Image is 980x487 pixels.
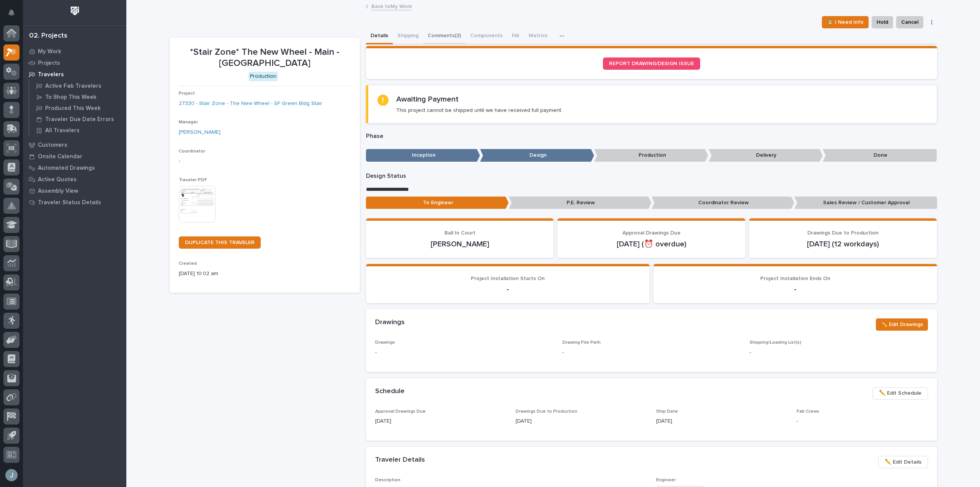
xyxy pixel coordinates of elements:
[375,387,405,396] h2: Schedule
[896,16,923,28] button: Cancel
[179,261,197,266] span: Created
[29,103,126,113] a: Produced This Week
[375,409,426,414] span: Approval Drawings Due
[38,60,60,67] p: Projects
[179,120,198,125] span: Manager
[823,149,937,162] p: Done
[23,197,126,208] a: Traveler Status Details
[68,4,82,18] img: Workspace Logo
[23,174,126,185] a: Active Quotes
[23,57,126,69] a: Projects
[29,125,126,136] a: All Travelers
[375,340,395,345] span: Drawings
[38,142,67,149] p: Customers
[827,18,864,27] span: ⏳ I Need Info
[23,162,126,174] a: Automated Drawings
[885,457,921,467] span: ✏️ Edit Details
[23,46,126,57] a: My Work
[507,28,524,44] button: FAI
[822,16,869,28] button: ⏳ I Need Info
[23,151,126,162] a: Onsite Calendar
[179,270,351,278] p: [DATE] 10:02 am
[23,139,126,151] a: Customers
[45,105,101,112] p: Produced This Week
[371,2,412,10] a: Back toMy Work
[23,69,126,80] a: Travelers
[23,185,126,197] a: Assembly View
[562,340,601,345] span: Drawing File Path
[516,417,647,425] p: [DATE]
[375,478,400,482] span: Description
[562,349,564,357] p: -
[29,114,126,125] a: Traveler Due Date Errors
[750,349,928,357] p: -
[179,178,207,182] span: Traveler PDF
[471,276,545,281] span: Project Installation Starts On
[872,387,928,400] button: ✏️ Edit Schedule
[876,318,928,331] button: ✏️ Edit Drawings
[45,83,101,90] p: Active Fab Travelers
[179,157,351,165] p: -
[524,28,552,44] button: Metrics
[45,127,80,134] p: All Travelers
[248,72,278,81] div: Production
[656,409,678,414] span: Ship Date
[375,417,506,425] p: [DATE]
[45,116,114,123] p: Traveler Due Date Errors
[480,149,594,162] p: Design
[465,28,507,44] button: Components
[375,239,545,249] p: [PERSON_NAME]
[396,95,459,104] h2: Awaiting Payment
[656,478,676,482] span: Engineer
[375,285,640,294] p: -
[366,172,937,180] p: Design Status
[760,276,830,281] span: Project Installation Ends On
[594,149,708,162] p: Production
[38,176,77,183] p: Active Quotes
[366,197,509,209] p: To Engineer
[609,61,694,66] span: REPORT DRAWING/DESIGN ISSUE
[878,456,928,468] button: ✏️ Edit Details
[179,47,351,69] p: *Stair Zone* The New Wheel - Main - [GEOGRAPHIC_DATA]
[45,94,96,101] p: To Shop This Week
[901,18,918,27] span: Cancel
[567,239,736,249] p: [DATE] (⏰ overdue)
[3,5,20,21] button: Notifications
[663,285,928,294] p: -
[10,9,20,21] div: Notifications
[509,197,652,209] p: P.E. Review
[881,320,923,329] span: ✏️ Edit Drawings
[366,28,393,44] button: Details
[38,153,82,160] p: Onsite Calendar
[656,417,787,425] p: [DATE]
[877,18,888,27] span: Hold
[38,165,95,172] p: Automated Drawings
[375,456,425,464] h2: Traveler Details
[396,107,562,114] p: This project cannot be shipped until we have received full payment.
[709,149,823,162] p: Delivery
[375,318,405,327] h2: Drawings
[38,71,64,78] p: Travelers
[516,409,577,414] span: Drawings Due to Production
[872,16,893,28] button: Hold
[758,239,928,249] p: [DATE] (12 workdays)
[38,48,61,55] p: My Work
[38,199,101,206] p: Traveler Status Details
[29,32,67,40] div: 02. Projects
[185,240,255,245] span: DUPLICATE THIS TRAVELER
[3,467,20,483] button: users-avatar
[750,340,801,345] span: Shipping/Loading List(s)
[797,409,819,414] span: Fab Crews
[423,28,465,44] button: Comments (3)
[375,349,553,357] p: -
[179,91,195,96] span: Project
[794,197,937,209] p: Sales Review / Customer Approval
[797,417,928,425] p: -
[622,230,681,236] span: Approval Drawings Due
[179,100,322,108] a: 27330 - Stair Zone - The New Wheel - SF Green Bldg Stair
[444,230,475,236] span: Ball In Court
[366,149,480,162] p: Inception
[179,236,261,249] a: DUPLICATE THIS TRAVELER
[366,133,937,140] p: Phase
[179,149,205,154] span: Coordinator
